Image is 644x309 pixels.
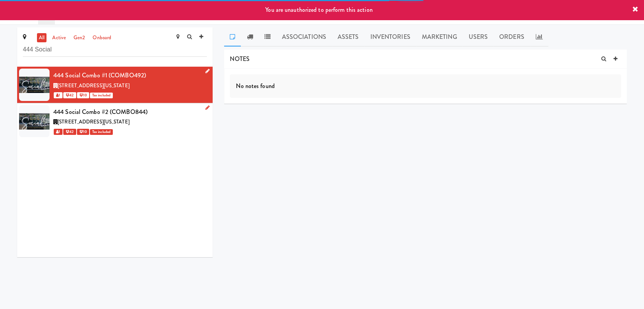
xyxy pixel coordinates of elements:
li: 444 Social Combo #1 (COMBO492)[STREET_ADDRESS][US_STATE] 1 42 10Tax included [17,67,213,103]
span: NOTES [230,54,250,63]
span: 10 [77,129,89,135]
a: gen2 [72,33,87,43]
div: 444 Social Combo #2 (COMBO844) [53,106,207,118]
div: 444 Social Combo #1 (COMBO492) [53,70,207,81]
span: 1 [54,129,62,135]
li: 444 Social Combo #2 (COMBO844)[STREET_ADDRESS][US_STATE] 1 42 10Tax included [17,103,213,139]
span: 42 [63,129,76,135]
span: 42 [63,92,76,98]
a: Associations [276,27,332,46]
span: Tax included [90,129,113,135]
span: [STREET_ADDRESS][US_STATE] [58,118,130,125]
span: You are unauthorized to perform this action [265,5,372,14]
span: [STREET_ADDRESS][US_STATE] [58,82,130,89]
a: Marketing [416,27,463,46]
a: onboard [91,33,113,43]
a: Orders [493,27,530,46]
a: Inventories [364,27,416,46]
a: Users [463,27,493,46]
span: 10 [77,92,89,98]
input: Search site [23,43,207,57]
div: No notes found [230,74,621,98]
a: all [37,33,46,43]
a: Assets [332,27,365,46]
span: Tax included [90,93,113,98]
a: active [50,33,68,43]
span: 1 [54,92,62,98]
